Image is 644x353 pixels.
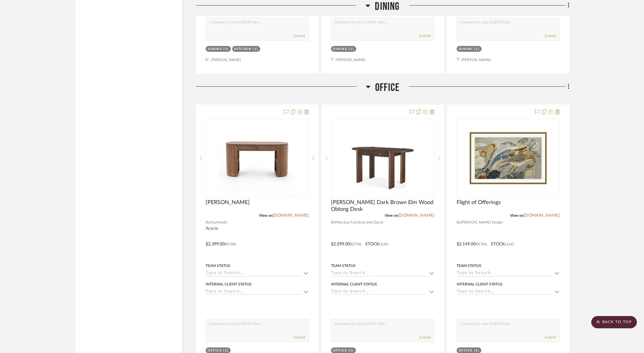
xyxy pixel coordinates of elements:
[259,214,273,217] span: View on
[206,220,210,225] span: By
[545,335,556,340] button: Submit
[457,281,503,287] div: Internal Client Status
[591,316,637,328] scroll-to-top-button: BACK TO TOP
[206,199,250,206] span: [PERSON_NAME]
[208,47,222,51] div: Dining
[459,348,473,353] div: Office
[273,213,309,218] a: [DOMAIN_NAME]
[253,47,258,51] div: (1)
[375,81,399,94] span: Office
[349,47,354,51] div: (1)
[331,281,377,287] div: Internal Client Status
[457,289,552,295] input: Type to Search…
[470,120,547,197] img: Flight of Offerings
[206,271,301,277] input: Type to Search…
[224,47,229,51] div: (1)
[234,47,252,51] div: Kitchen
[457,271,552,277] input: Type to Search…
[335,220,383,225] span: Mercana Furniture and Decor
[457,263,481,269] div: Team Status
[459,47,473,51] div: Dining
[208,348,222,353] div: Office
[510,214,524,217] span: View on
[223,348,228,353] div: (1)
[545,33,556,39] button: Submit
[349,348,354,353] div: (1)
[475,47,480,51] div: (1)
[331,289,427,295] input: Type to Search…
[331,263,356,269] div: Team Status
[344,120,421,197] img: Sohan Dark Brown Elm Wood Oblong Desk
[398,213,434,218] a: [DOMAIN_NAME]
[294,335,305,340] button: Submit
[333,348,347,353] div: Office
[206,263,230,269] div: Team Status
[457,199,501,206] span: Flight of Offerings
[331,199,434,213] span: [PERSON_NAME] Dark Brown Elm Wood Oblong Desk
[419,33,431,39] button: Submit
[474,348,479,353] div: (1)
[524,213,560,218] a: [DOMAIN_NAME]
[419,335,431,340] button: Submit
[461,220,503,225] span: [PERSON_NAME] Design
[206,289,301,295] input: Type to Search…
[294,33,305,39] button: Submit
[457,220,461,225] span: By
[333,47,347,51] div: Dining
[331,220,335,225] span: By
[385,214,398,217] span: View on
[331,271,427,277] input: Type to Search…
[219,120,296,197] img: Pilar Desk
[206,281,252,287] div: Internal Client Status
[210,220,227,225] span: Fourhands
